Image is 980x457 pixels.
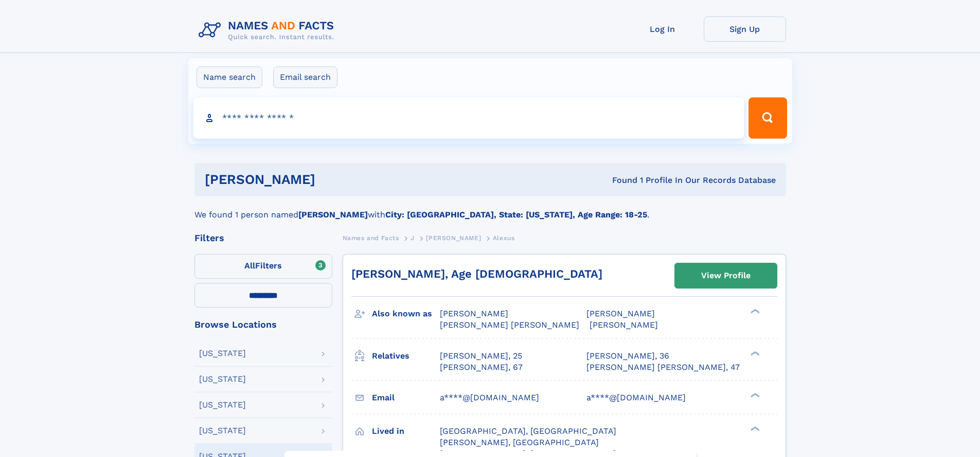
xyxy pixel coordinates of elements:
[586,350,669,362] a: [PERSON_NAME], 36
[440,320,579,330] span: [PERSON_NAME] [PERSON_NAME]
[586,309,655,318] span: [PERSON_NAME]
[464,175,776,186] div: Found 1 Profile In Our Records Database
[440,309,508,318] span: [PERSON_NAME]
[205,173,464,186] h1: [PERSON_NAME]
[586,362,740,373] a: [PERSON_NAME] [PERSON_NAME], 47
[199,401,246,409] div: [US_STATE]
[440,350,522,362] a: [PERSON_NAME], 25
[440,426,616,436] span: [GEOGRAPHIC_DATA], [GEOGRAPHIC_DATA]
[701,264,751,287] div: View Profile
[440,437,599,447] span: [PERSON_NAME], [GEOGRAPHIC_DATA]
[197,66,262,88] label: Name search
[621,16,704,42] a: Log In
[244,261,255,270] span: All
[493,234,515,242] span: Alexus
[372,347,440,365] h3: Relatives
[194,16,343,44] img: Logo Names and Facts
[385,210,647,219] b: City: [GEOGRAPHIC_DATA], State: [US_STATE], Age Range: 18-25
[273,66,337,88] label: Email search
[372,422,440,440] h3: Lived in
[194,254,332,279] label: Filters
[372,389,440,407] h3: Email
[199,349,246,358] div: [US_STATE]
[426,234,481,242] span: [PERSON_NAME]
[194,320,332,329] div: Browse Locations
[351,267,602,280] a: [PERSON_NAME], Age [DEMOGRAPHIC_DATA]
[675,263,777,288] a: View Profile
[748,308,760,315] div: ❯
[199,427,246,435] div: [US_STATE]
[411,231,415,244] a: J
[426,231,481,244] a: [PERSON_NAME]
[411,234,415,242] span: J
[748,425,760,432] div: ❯
[298,210,368,219] b: [PERSON_NAME]
[748,392,760,398] div: ❯
[343,231,399,244] a: Names and Facts
[440,362,523,373] a: [PERSON_NAME], 67
[199,375,246,383] div: [US_STATE]
[748,350,760,357] div: ❯
[372,305,440,323] h3: Also known as
[590,320,658,330] span: [PERSON_NAME]
[193,97,744,139] input: search input
[194,196,786,221] div: We found 1 person named with .
[194,233,332,243] div: Filters
[749,97,787,139] button: Search Button
[704,16,786,42] a: Sign Up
